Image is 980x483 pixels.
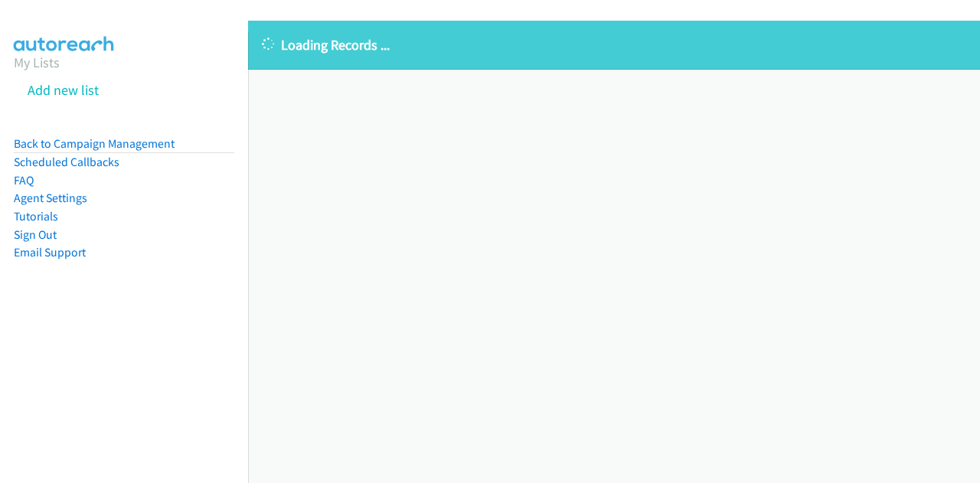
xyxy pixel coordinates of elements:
[14,245,86,259] a: Email Support
[14,173,34,188] a: FAQ
[262,34,966,55] p: Loading Records ...
[14,191,87,205] a: Agent Settings
[14,54,60,71] a: My Lists
[14,155,119,169] a: Scheduled Callbacks
[14,209,58,224] a: Tutorials
[28,81,99,99] a: Add new list
[14,227,57,242] a: Sign Out
[14,136,175,151] a: Back to Campaign Management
